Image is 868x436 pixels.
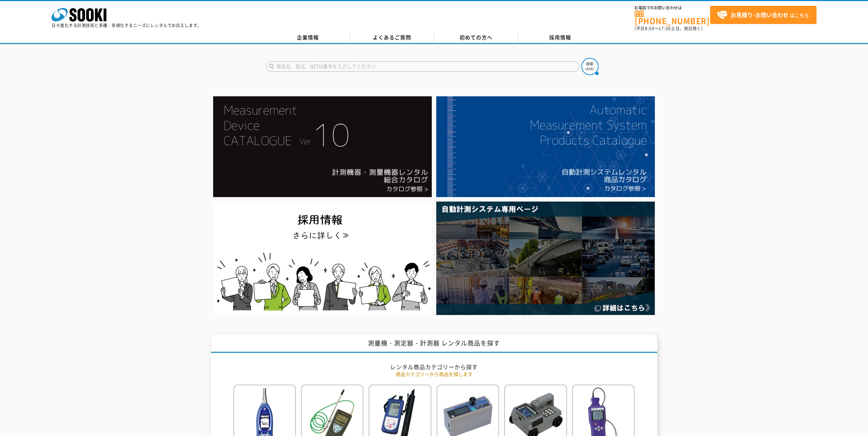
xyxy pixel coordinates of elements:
[233,371,635,378] p: 商品カテゴリーから商品を探します
[581,58,599,75] img: btn_search.png
[436,96,655,197] img: 自動計測システムカタログ
[710,6,817,24] a: お見積り･お問い合わせはこちら
[350,33,434,43] a: よくあるご質問
[51,23,202,27] p: 日々進化する計測技術と多種・多様化するニーズにレンタルでお応えします。
[266,61,579,72] input: 商品名、型式、NETIS番号を入力してください
[635,6,710,10] span: お電話でのお問い合わせは
[635,25,703,32] span: (平日 ～ 土日、祝日除く)
[518,33,602,43] a: 採用情報
[731,11,788,19] strong: お見積り･お問い合わせ
[645,25,655,32] span: 8:50
[460,34,493,41] span: 初めての方へ
[659,25,671,32] span: 17:30
[213,202,432,315] img: SOOKI recruit
[436,202,655,315] img: 自動計測システム専用ページ
[266,33,350,43] a: 企業情報
[213,96,432,197] img: Catalog Ver10
[211,335,657,353] h1: 測量機・測定器・計測器 レンタル商品を探す
[434,33,518,43] a: 初めての方へ
[717,10,809,20] span: はこちら
[635,11,710,25] a: [PHONE_NUMBER]
[233,363,635,371] h2: レンタル商品カテゴリーから探す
